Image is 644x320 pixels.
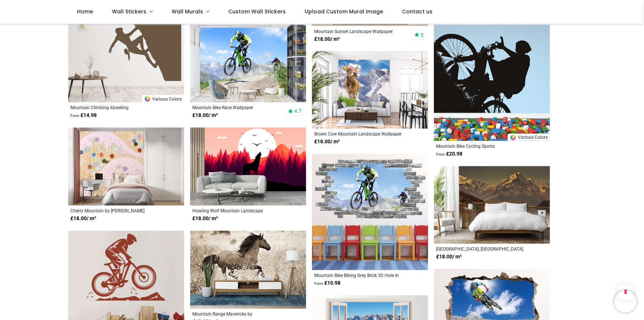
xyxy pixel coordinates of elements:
[314,282,323,286] span: From
[614,290,637,313] iframe: Brevo live chat
[77,8,93,15] span: Home
[402,8,432,15] span: Contact us
[70,208,160,214] a: Cherry Mountain by [PERSON_NAME]
[421,32,424,38] span: 5
[70,215,96,223] strong: £ 18.00 / m²
[70,114,79,118] span: From
[68,128,184,206] img: Cherry Mountain Wall Mural by Zigen Tanabe
[192,208,282,214] a: Howling Wolf Mountain Landscape Wallpaper
[314,36,340,43] strong: £ 18.00 / m²
[112,8,146,15] span: Wall Stickers
[314,138,340,146] strong: £ 18.00 / m²
[70,112,97,120] strong: £ 14.98
[436,246,525,252] a: [GEOGRAPHIC_DATA], [GEOGRAPHIC_DATA] [PERSON_NAME] Mountain Wallpaper
[190,25,306,103] img: Mountain Bike Race Wall Mural Wallpaper
[434,25,550,141] img: Mountain Bike Cycling Sports Wall Sticker
[314,131,404,137] a: Brown Cow Mountain Landscape Wallpaper
[142,95,184,102] a: Various Colors
[314,280,341,287] strong: £ 10.98
[436,153,445,157] span: From
[172,8,203,15] span: Wall Murals
[228,8,286,15] span: Custom Wall Stickers
[190,231,306,309] img: Mountain Range Mavericks Wall Mural by Lisa Dearing
[434,166,550,244] img: Mount Cook, New Zealand Misty Mountain Wall Mural Wallpaper
[436,143,525,149] a: Mountain Bike Cycling Sports
[314,28,404,34] a: Mountain Sunset Landscape Wallpaper
[305,8,383,15] span: Upload Custom Mural Image
[192,112,218,120] strong: £ 18.00 / m²
[295,108,302,115] span: 4.7
[312,51,428,129] img: Brown Cow Mountain Landscape Wall Mural Wallpaper
[190,128,306,206] img: Howling Wolf Mountain Landscape Wall Mural Wallpaper
[510,134,517,141] img: Color Wheel
[508,134,550,141] a: Various Colors
[192,215,218,223] strong: £ 18.00 / m²
[192,311,282,317] a: Mountain Range Mavericks by [PERSON_NAME]
[314,272,404,278] a: Mountain Bike Biking Grey Brick 3D Hole In The
[436,254,462,261] strong: £ 18.00 / m²
[144,96,151,102] img: Color Wheel
[192,105,282,111] a: Mountain Bike Race Wallpaper
[312,154,428,270] img: Mountain Bike Biking Grey Brick 3D Hole In The Wall Sticker
[70,105,160,111] a: Mountain Climbing Abseiling
[436,151,462,158] strong: £ 20.98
